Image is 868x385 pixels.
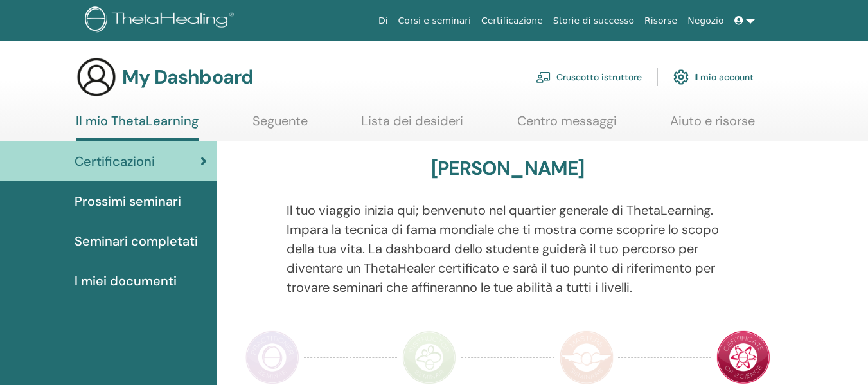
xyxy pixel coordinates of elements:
[639,9,682,33] a: Risorse
[287,201,729,297] p: Il tuo viaggio inizia qui; benvenuto nel quartier generale di ThetaLearning. Impara la tecnica di...
[75,152,155,171] span: Certificazioni
[245,330,299,384] img: Practitioner
[536,71,551,83] img: chalkboard-teacher.svg
[402,330,456,384] img: Instructor
[536,63,642,91] a: Cruscotto istruttore
[673,66,689,88] img: cog.svg
[122,66,253,89] h3: My Dashboard
[476,9,548,33] a: Certificazione
[361,113,463,138] a: Lista dei desideri
[431,157,585,180] h3: [PERSON_NAME]
[517,113,617,138] a: Centro messaggi
[673,63,754,91] a: Il mio account
[85,6,238,35] img: logo.png
[560,330,614,384] img: Master
[76,113,199,141] a: Il mio ThetaLearning
[75,271,177,291] span: I miei documenti
[682,9,729,33] a: Negozio
[76,57,117,98] img: generic-user-icon.jpg
[75,192,181,211] span: Prossimi seminari
[670,113,755,138] a: Aiuto e risorse
[716,330,770,384] img: Certificate of Science
[373,9,393,33] a: Di
[75,231,198,251] span: Seminari completati
[393,9,476,33] a: Corsi e seminari
[252,113,308,138] a: Seguente
[548,9,639,33] a: Storie di successo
